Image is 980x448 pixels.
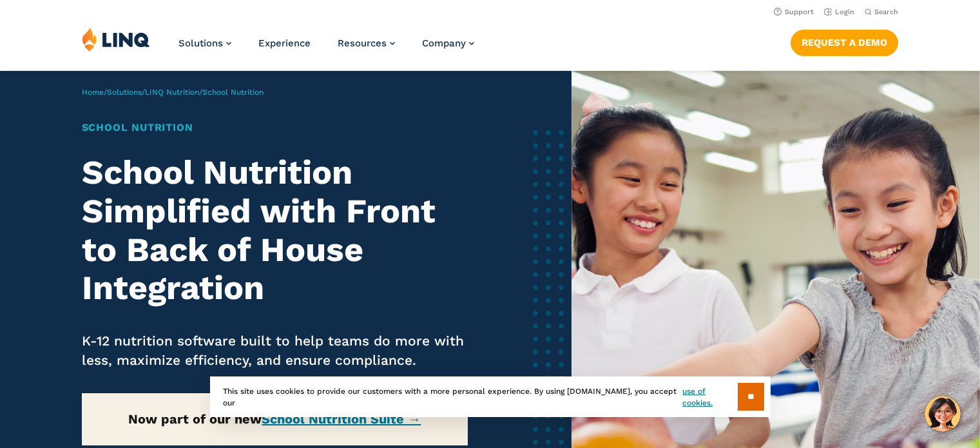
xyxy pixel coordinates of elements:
a: Resources [338,37,395,49]
a: Support [774,8,814,16]
a: Solutions [107,88,142,97]
h1: School Nutrition [82,120,468,135]
span: Solutions [178,37,223,49]
div: This site uses cookies to provide our customers with a more personal experience. By using [DOMAIN... [210,376,771,417]
a: Company [422,37,474,49]
span: Resources [338,37,387,49]
button: Open Search Bar [865,7,898,17]
a: Request a Demo [791,30,898,55]
p: K-12 nutrition software built to help teams do more with less, maximize efficiency, and ensure co... [82,331,468,370]
img: LINQ | K‑12 Software [82,27,150,52]
span: Company [422,37,466,49]
button: Hello, have a question? Let’s chat. [925,396,961,432]
span: School Nutrition [202,88,264,97]
nav: Button Navigation [791,27,898,55]
nav: Primary Navigation [178,27,474,70]
a: Solutions [178,37,231,49]
span: / / / [82,88,264,97]
a: Experience [258,37,311,49]
a: use of cookies. [682,385,737,409]
a: LINQ Nutrition [145,88,199,97]
a: Login [824,8,854,16]
a: Home [82,88,104,97]
h2: School Nutrition Simplified with Front to Back of House Integration [82,153,468,307]
span: Search [874,8,898,16]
